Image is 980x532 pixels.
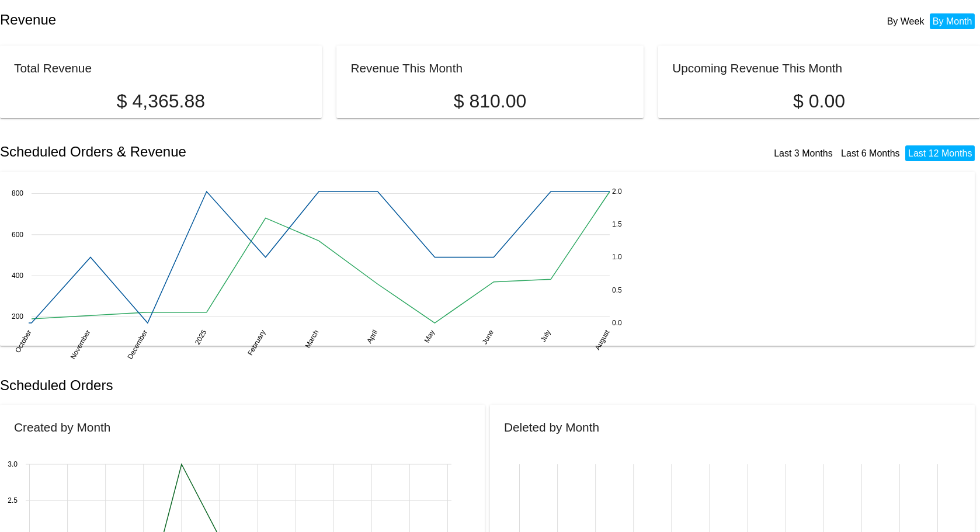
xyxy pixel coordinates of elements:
text: 2.5 [8,497,18,505]
text: 3.0 [8,460,18,468]
h2: Total Revenue [14,61,92,75]
h2: Upcoming Revenue This Month [672,61,842,75]
p: $ 0.00 [672,91,966,112]
text: December [126,328,150,360]
text: November [69,328,92,360]
text: 600 [12,230,23,238]
p: $ 810.00 [350,91,629,112]
text: May [423,328,436,344]
text: June [481,328,495,346]
text: 800 [12,189,23,197]
text: 0.5 [612,286,622,294]
text: March [304,328,321,349]
text: August [593,328,611,352]
a: Last 3 Months [774,148,833,158]
h2: Deleted by Month [504,420,599,434]
a: Last 12 Months [908,148,972,158]
text: 200 [12,312,23,321]
text: February [246,328,267,357]
h2: Created by Month [14,420,110,434]
text: April [365,328,379,345]
p: $ 4,365.88 [14,91,308,112]
text: 400 [12,272,23,280]
li: By Month [930,13,975,29]
text: 0.0 [612,318,622,326]
text: 2.0 [612,187,622,195]
text: July [539,328,552,343]
text: 1.0 [612,253,622,261]
li: By Week [884,13,927,29]
a: Last 6 Months [841,148,900,158]
text: 2025 [193,328,208,346]
text: October [13,328,33,354]
text: 1.5 [612,220,622,228]
h2: Revenue This Month [350,61,463,75]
